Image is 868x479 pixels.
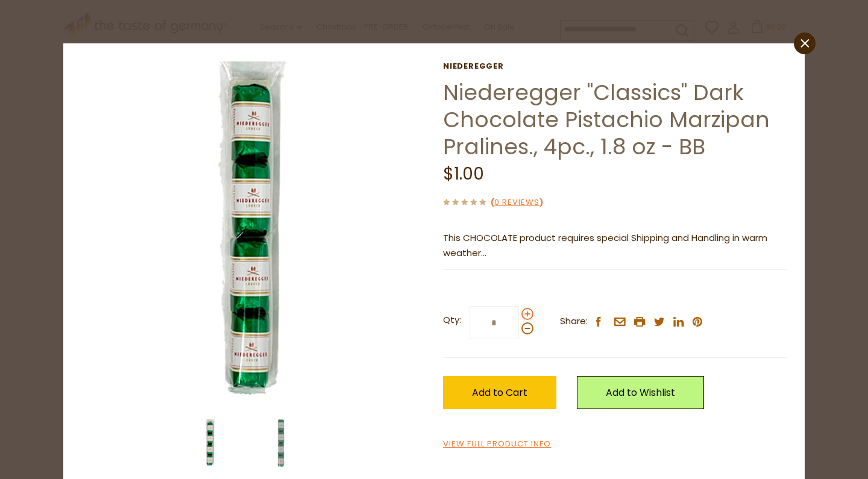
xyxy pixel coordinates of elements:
[443,231,787,261] p: This CHOCOLATE product requires special Shipping and Handling in warm weather
[443,77,770,162] a: Niederegger "Classics" Dark Chocolate Pistachio Marzipan Pralines., 4pc., 1.8 oz - BB
[491,196,543,208] span: ( )
[443,61,787,71] a: Niederegger
[470,306,519,339] input: Qty:
[443,438,551,451] a: View Full Product Info
[472,386,527,399] span: Add to Cart
[81,61,426,405] img: Niederegger "Classics" Dark Chocolate Pistachio Marzipan Pralines., 4pc., 1.8 oz - BB
[443,162,484,186] span: $1.00
[186,419,234,468] img: Niederegger "Classics" Dark Chocolate Pistachio Marzipan Pralines., 4pc., 1.8 oz - BB
[257,419,305,468] img: Niederegger "Classics" Dark Chocolate Pistachio Marzipan Pralines., 4pc., 1.8 oz - BB
[494,196,539,209] a: 0 Reviews
[560,314,588,329] span: Share:
[443,313,461,328] strong: Qty:
[443,376,556,409] button: Add to Cart
[577,376,704,409] a: Add to Wishlist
